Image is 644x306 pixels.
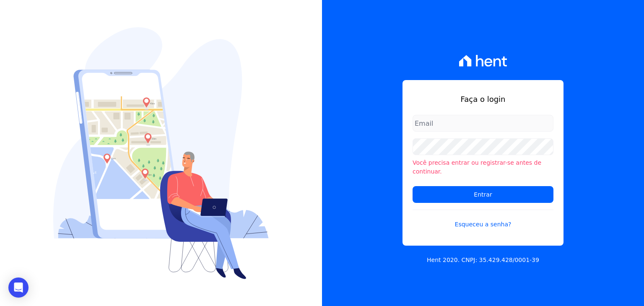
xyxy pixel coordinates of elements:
li: Você precisa entrar ou registrar-se antes de continuar. [413,158,553,176]
img: Login [53,27,269,279]
a: Esqueceu a senha? [413,210,553,229]
h1: Faça o login [413,93,553,105]
p: Hent 2020. CNPJ: 35.429.428/0001-39 [427,256,539,265]
div: Open Intercom Messenger [8,277,29,298]
input: Email [413,115,553,132]
input: Entrar [413,186,553,203]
